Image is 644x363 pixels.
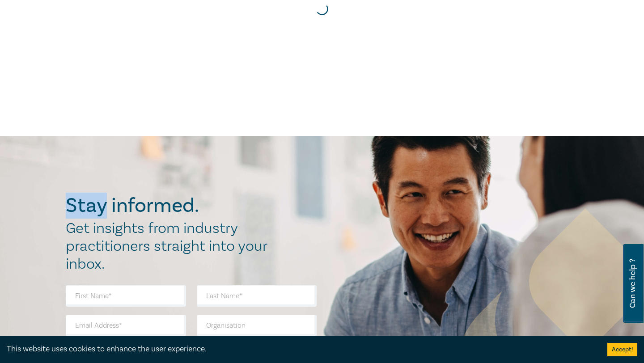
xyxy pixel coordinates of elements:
[628,249,637,317] span: Can we help ?
[66,285,186,307] input: First Name*
[66,194,277,217] h2: Stay informed.
[66,315,186,336] input: Email Address*
[7,343,594,355] div: This website uses cookies to enhance the user experience.
[607,343,637,356] button: Accept cookies
[66,219,277,273] h2: Get insights from industry practitioners straight into your inbox.
[197,285,317,307] input: Last Name*
[197,315,317,336] input: Organisation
